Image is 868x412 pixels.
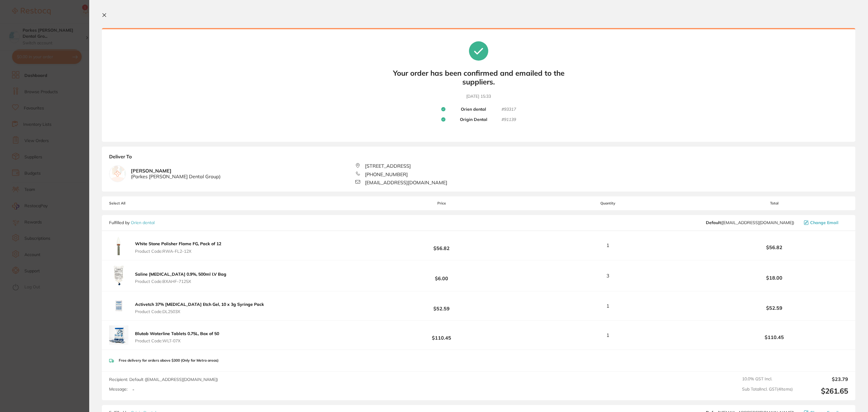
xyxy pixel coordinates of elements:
[119,358,219,363] p: Free delivery for orders above $300 (Only for Metro areas)
[606,303,609,309] span: 1
[135,331,219,336] b: Blutab Waterline Tablets 0.75L, Box of 50
[109,296,128,315] img: aW5xODhueg
[135,309,264,314] span: Product Code: DL2503X
[606,332,609,338] span: 1
[797,387,848,395] output: $261.65
[700,201,848,205] span: Total
[131,168,221,179] b: [PERSON_NAME]
[109,236,128,255] img: emw0ZnBoeQ
[365,172,408,177] span: [PHONE_NUMBER]
[368,270,515,281] b: $6.00
[502,107,516,112] small: # 93317
[365,163,411,169] span: [STREET_ADDRESS]
[133,331,221,344] button: Blutab Waterline Tablets 0.75L, Box of 50 Product Code:WLT-07X
[133,302,266,314] button: Activetch 37% [MEDICAL_DATA] Etch Gel, 10 x 3g Syringe Pack Product Code:DL2503X
[109,377,218,382] span: Recipient: Default ( [EMAIL_ADDRESS][DOMAIN_NAME] )
[131,220,155,225] a: Orien dental
[700,275,848,280] b: $18.00
[135,338,219,343] span: Product Code: WLT-07X
[109,220,155,225] p: Fulfilled by
[502,117,516,122] small: # 91139
[460,117,487,122] b: Origin Dental
[742,387,793,395] span: Sub Total Incl. GST ( 4 Items)
[516,201,700,205] span: Quantity
[606,273,609,278] span: 3
[810,220,838,225] span: Change Email
[797,376,848,382] output: $23.79
[135,241,221,246] b: White Stone Polisher Flame FG, Pack of 12
[109,201,169,205] span: Select All
[368,201,515,205] span: Price
[700,245,848,250] b: $56.82
[802,220,848,225] button: Change Email
[109,387,127,392] label: Message:
[135,302,264,307] b: Activetch 37% [MEDICAL_DATA] Etch Gel, 10 x 3g Syringe Pack
[131,174,221,179] span: ( Parkes [PERSON_NAME] Dental Group )
[700,334,848,340] b: $110.45
[461,107,486,112] b: Orien dental
[606,242,609,248] span: 1
[706,220,721,225] b: Default
[388,69,569,86] b: Your order has been confirmed and emailed to the suppliers.
[368,240,515,251] b: $56.82
[135,271,226,277] b: Saline [MEDICAL_DATA] 0.9%, 500ml I.V Bag
[135,279,226,284] span: Product Code: BXAHF-7125X
[109,265,128,287] img: OHM4anhhcA
[109,166,126,182] img: empty.jpg
[133,241,223,254] button: White Stone Polisher Flame FG, Pack of 12 Product Code:RWA-FL2-12X
[742,376,793,382] span: 10.0 % GST Incl.
[109,154,848,163] b: Deliver To
[133,271,228,284] button: Saline [MEDICAL_DATA] 0.9%, 500ml I.V Bag Product Code:BXAHF-7125X
[365,180,447,185] span: [EMAIL_ADDRESS][DOMAIN_NAME]
[368,330,515,341] b: $110.45
[706,220,794,225] span: sales@orien.com.au
[132,387,134,392] p: -
[368,300,515,312] b: $52.59
[135,249,221,254] span: Product Code: RWA-FL2-12X
[700,305,848,311] b: $52.59
[109,325,128,345] img: cG5yc2c2aA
